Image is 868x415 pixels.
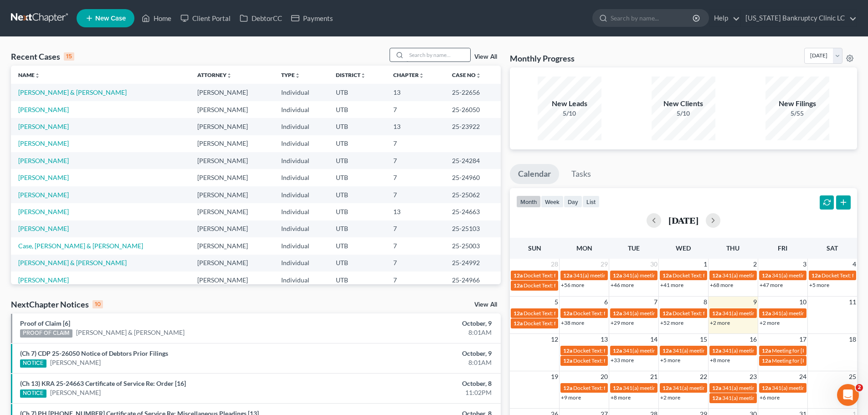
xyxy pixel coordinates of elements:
[235,10,287,26] a: DebtorCC
[524,282,605,289] span: Docket Text: for [PERSON_NAME]
[660,282,683,288] a: +41 more
[611,319,634,326] a: +29 more
[749,334,758,345] span: 16
[340,388,492,397] div: 11:02PM
[673,347,760,354] span: 341(a) meeting for [PERSON_NAME]
[190,135,274,152] td: [PERSON_NAME]
[190,255,274,272] td: [PERSON_NAME]
[190,186,274,203] td: [PERSON_NAME]
[386,237,444,254] td: 7
[726,244,740,252] span: Thu
[514,320,523,327] span: 12a
[812,272,821,279] span: 12a
[386,135,444,152] td: 7
[722,310,810,317] span: 341(a) meeting for [PERSON_NAME]
[652,98,715,109] div: New Clients
[18,225,69,232] a: [PERSON_NAME]
[445,220,501,237] td: 25-25103
[848,334,857,345] span: 18
[18,139,69,147] a: [PERSON_NAME]
[699,371,708,382] span: 22
[329,237,386,254] td: UTB
[649,259,658,270] span: 30
[190,203,274,220] td: [PERSON_NAME]
[798,297,807,307] span: 10
[386,203,444,220] td: 13
[668,215,699,225] h2: [DATE]
[329,135,386,152] td: UTB
[798,371,807,382] span: 24
[673,384,760,391] span: 341(a) meeting for [PERSON_NAME]
[611,10,694,26] input: Search by name...
[778,244,787,252] span: Fri
[64,52,74,61] div: 15
[600,334,609,345] span: 13
[137,10,176,26] a: Home
[722,395,858,401] span: 341(a) meeting for [PERSON_NAME] & [PERSON_NAME]
[613,384,622,391] span: 12a
[623,347,711,354] span: 341(a) meeting for [PERSON_NAME]
[445,186,501,203] td: 25-25062
[561,394,581,401] a: +9 more
[340,358,492,367] div: 8:01AM
[573,384,655,391] span: Docket Text: for [PERSON_NAME]
[663,272,672,279] span: 12a
[516,195,541,208] button: month
[197,72,232,78] a: Attorneyunfold_more
[340,379,492,388] div: October, 8
[663,347,672,354] span: 12a
[563,347,572,354] span: 12a
[474,54,497,60] a: View All
[550,259,559,270] span: 28
[274,101,329,118] td: Individual
[329,272,386,288] td: UTB
[419,73,424,78] i: unfold_more
[340,349,492,358] div: October, 9
[573,272,709,279] span: 341(a) meeting for [PERSON_NAME] & [PERSON_NAME]
[802,259,807,270] span: 3
[226,73,232,78] i: unfold_more
[514,272,523,279] span: 12a
[445,101,501,118] td: 25-26050
[274,169,329,186] td: Individual
[712,384,721,391] span: 12a
[541,195,564,208] button: week
[752,297,758,307] span: 9
[628,244,640,252] span: Tue
[340,319,492,328] div: October, 9
[476,73,481,78] i: unfold_more
[760,282,783,288] a: +47 more
[528,244,541,252] span: Sun
[752,259,758,270] span: 2
[663,384,672,391] span: 12a
[772,357,843,364] span: Meeting for [PERSON_NAME]
[190,84,274,101] td: [PERSON_NAME]
[329,101,386,118] td: UTB
[274,255,329,272] td: Individual
[573,310,655,317] span: Docket Text: for [PERSON_NAME]
[613,310,622,317] span: 12a
[722,384,858,391] span: 341(a) meeting for [PERSON_NAME] & [PERSON_NAME]
[20,379,186,387] a: (Ch 13) KRA 25-24663 Certificate of Service Re: Order [16]
[623,384,759,391] span: 341(a) meeting for [PERSON_NAME] & [PERSON_NAME]
[445,84,501,101] td: 25-22656
[329,186,386,203] td: UTB
[445,272,501,288] td: 25-24966
[613,347,622,354] span: 12a
[329,118,386,135] td: UTB
[673,310,754,317] span: Docket Text: for [PERSON_NAME]
[20,389,46,398] div: NOTICE
[703,259,708,270] span: 1
[524,272,653,279] span: Docket Text: for [PERSON_NAME] & [PERSON_NAME]
[386,101,444,118] td: 7
[329,203,386,220] td: UTB
[445,169,501,186] td: 25-24960
[18,208,69,215] a: [PERSON_NAME]
[474,302,497,308] a: View All
[573,357,655,364] span: Docket Text: for [PERSON_NAME]
[514,310,523,317] span: 12a
[762,310,771,317] span: 12a
[600,371,609,382] span: 20
[50,358,101,367] a: [PERSON_NAME]
[445,118,501,135] td: 25-23922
